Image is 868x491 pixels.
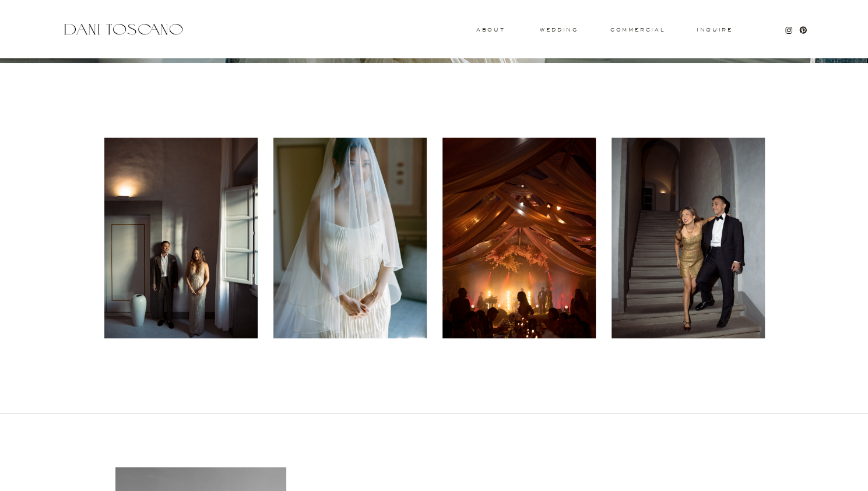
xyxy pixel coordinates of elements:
[696,27,733,33] a: Inquire
[476,27,502,31] a: About
[540,27,578,31] a: wedding
[610,27,664,32] a: commercial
